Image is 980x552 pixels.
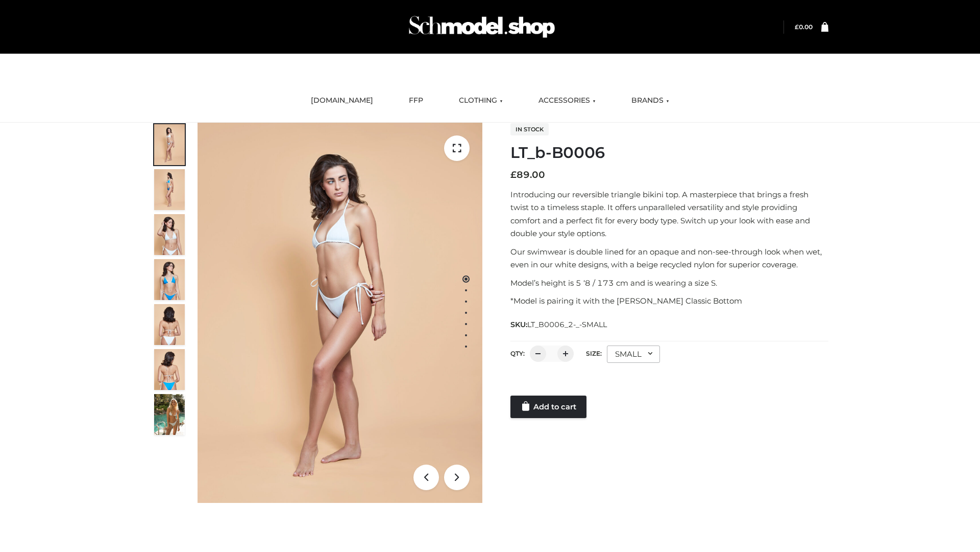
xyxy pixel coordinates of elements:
[510,294,828,308] p: *Model is pairing it with the [PERSON_NAME] Classic Bottom
[510,396,586,418] a: Add to cart
[510,277,828,290] p: Model’s height is 5 ‘8 / 173 cm and is wearing a size S.
[154,349,185,390] img: ArielClassicBikiniTop_CloudNine_AzureSky_OW114ECO_8-scaled.jpg
[531,89,603,112] a: ACCESSORIES
[510,123,549,135] span: In stock
[624,89,677,112] a: BRANDS
[795,23,813,31] a: £0.00
[451,89,510,112] a: CLOTHING
[154,304,185,345] img: ArielClassicBikiniTop_CloudNine_AzureSky_OW114ECO_7-scaled.jpg
[795,23,799,31] span: £
[510,350,525,357] label: QTY:
[405,7,558,47] img: Schmodel Admin 964
[154,214,185,255] img: ArielClassicBikiniTop_CloudNine_AzureSky_OW114ECO_3-scaled.jpg
[527,320,607,329] span: LT_B0006_2-_-SMALL
[510,188,828,240] p: Introducing our reversible triangle bikini top. A masterpiece that brings a fresh twist to a time...
[401,89,431,112] a: FFP
[154,169,185,210] img: ArielClassicBikiniTop_CloudNine_AzureSky_OW114ECO_2-scaled.jpg
[154,394,185,435] img: Arieltop_CloudNine_AzureSky2.jpg
[198,123,482,503] img: ArielClassicBikiniTop_CloudNine_AzureSky_OW114ECO_1
[510,245,828,271] p: Our swimwear is double lined for an opaque and non-see-through look when wet, even in our white d...
[510,144,828,162] h1: LT_b-B0006
[510,169,545,180] bdi: 89.00
[154,259,185,300] img: ArielClassicBikiniTop_CloudNine_AzureSky_OW114ECO_4-scaled.jpg
[607,346,660,363] div: SMALL
[510,169,517,180] span: £
[795,23,813,31] bdi: 0.00
[586,350,602,357] label: Size:
[510,318,608,331] span: SKU:
[303,89,381,112] a: [DOMAIN_NAME]
[154,124,185,165] img: ArielClassicBikiniTop_CloudNine_AzureSky_OW114ECO_1-scaled.jpg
